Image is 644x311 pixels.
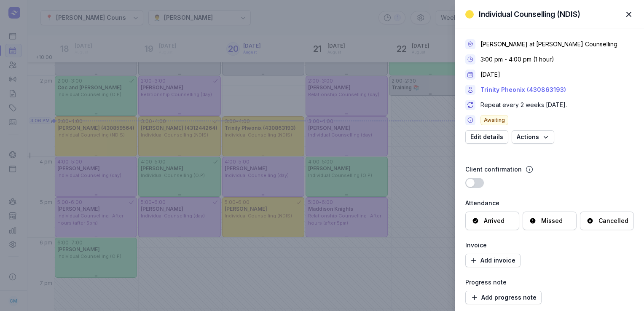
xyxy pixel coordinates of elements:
[480,101,567,109] div: Repeat every 2 weeks [DATE].
[480,55,554,64] div: 3:00 pm - 4:00 pm (1 hour)
[465,164,522,174] div: Client confirmation
[512,130,554,144] button: Actions
[480,70,500,79] div: [DATE]
[480,115,508,125] span: Awaiting
[465,240,634,250] div: Invoice
[465,277,634,287] div: Progress note
[470,292,537,303] span: Add progress note
[541,217,563,225] div: Missed
[480,40,617,48] div: [PERSON_NAME] at [PERSON_NAME] Counselling
[479,9,580,19] div: Individual Counselling (NDIS)
[465,198,634,208] div: Attendance
[470,132,503,142] span: Edit details
[598,217,628,225] div: Cancelled
[465,130,508,144] button: Edit details
[484,217,504,225] div: Arrived
[517,132,549,142] span: Actions
[480,85,566,95] a: Trinity Pheonix (430863193)
[470,255,515,265] span: Add invoice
